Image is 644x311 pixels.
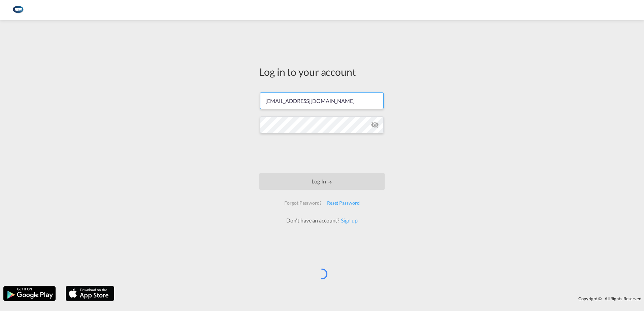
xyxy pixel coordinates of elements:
md-icon: icon-eye-off [371,121,379,129]
a: Sign up [339,217,357,223]
div: Log in to your account [259,65,385,79]
input: Enter email/phone number [260,92,384,109]
img: apple.png [65,285,115,302]
div: Forgot Password? [282,197,324,209]
div: Don't have an account? [279,217,365,224]
iframe: reCAPTCHA [271,140,373,166]
img: 1aa151c0c08011ec8d6f413816f9a227.png [10,3,25,18]
div: Reset Password [324,197,362,209]
div: Copyright © . All Rights Reserved [118,293,644,304]
img: google.png [3,285,56,302]
button: LOGIN [259,173,385,190]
